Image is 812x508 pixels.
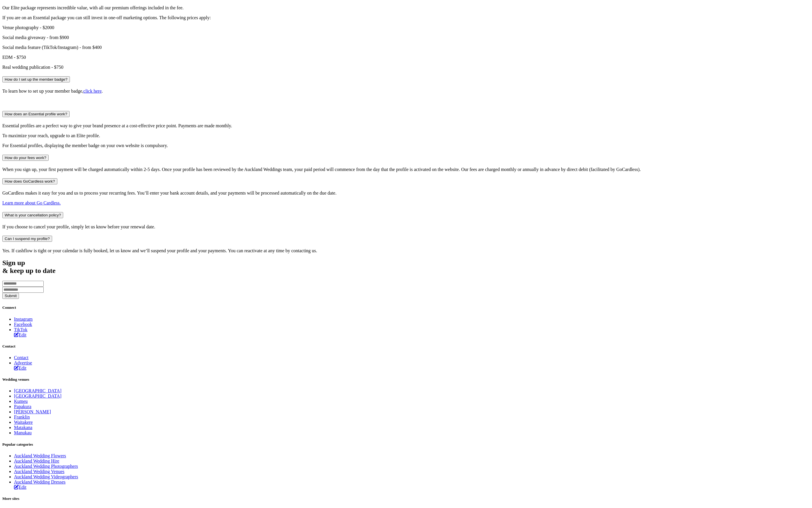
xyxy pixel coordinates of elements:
[14,464,78,469] a: Auckland Wedding Photographers
[2,143,810,148] p: For Essential profiles, displaying the member badge on your own website is compulsory.
[2,76,70,82] button: How do I set up the member badge?
[14,366,26,371] a: Edit
[2,35,69,40] span: Social media giveaway - from $900
[2,155,49,161] button: How do your fees work?
[2,65,63,70] span: Real wedding publication - $750
[14,458,59,463] a: Auckland Wedding Hire
[14,425,32,430] a: Matakana
[2,89,810,94] p: To learn how to set up your member badge, .
[2,55,26,60] span: EDM - $750
[2,442,810,447] h5: Popular categories
[2,15,810,20] p: If you are on an Essential package you can still invest in one-off marketing options. The followi...
[2,224,155,229] span: If you choose to cancel your profile, simply let us know before your renewal date.
[14,485,26,490] a: Edit
[14,404,31,409] a: Papakura
[2,111,70,117] button: How does an Essential profile work?
[14,474,78,479] a: Auckland Wedding Videographers
[2,123,810,128] p: Essential profiles are a perfect way to give your brand presence at a cost-effective price point....
[2,496,810,501] h5: More sites
[14,394,61,398] a: [GEOGRAPHIC_DATA]
[14,399,28,404] a: Kumeu
[14,317,33,322] a: Instagram
[14,360,32,365] a: Advertise
[2,190,337,195] span: GoCardless makes it easy for you and us to process your recurring fees. You’ll enter your bank ac...
[14,355,29,360] a: Contact
[83,89,102,94] a: click here
[2,5,810,10] p: Our Elite package represents incredible value, with all our premium offerings included in the fee.
[2,45,102,50] span: Social media feature (TikTok/Instagram) - from $400
[2,200,61,205] a: Learn more about Go Cardless.
[14,322,32,327] a: Facebook
[14,420,33,425] a: Waitakere
[2,248,317,253] span: Yes. If cashflow is tight or your calendar is fully booked, let us know and we’ll suspend your pr...
[2,167,641,172] span: When you sign up, your first payment will be charged automatically within 2-5 days. Once your pro...
[14,430,31,435] a: Manukau
[2,178,57,184] button: How does GoCardless work?
[2,344,810,349] h5: Contact
[2,25,54,30] span: Venue photography - $2000
[14,469,64,474] a: Auckland Wedding Venues
[14,414,30,419] a: Franklin
[14,327,27,332] a: TikTok
[2,293,19,299] button: Submit
[14,409,51,414] a: [PERSON_NAME]
[2,305,810,310] h5: Connect
[2,133,810,138] p: To maximize your reach, upgrade to an Elite profile.
[14,388,61,393] a: [GEOGRAPHIC_DATA]
[2,236,52,242] button: Can I suspend my profile?
[14,453,66,458] a: Auckland Wedding Flowers
[14,479,66,484] a: Auckland Wedding Dresses
[2,259,810,275] h2: & keep up to date
[2,259,25,267] span: Sign up
[2,212,63,218] button: What is your cancellation policy?
[2,377,810,382] h5: Wedding venues
[14,332,26,337] a: Edit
